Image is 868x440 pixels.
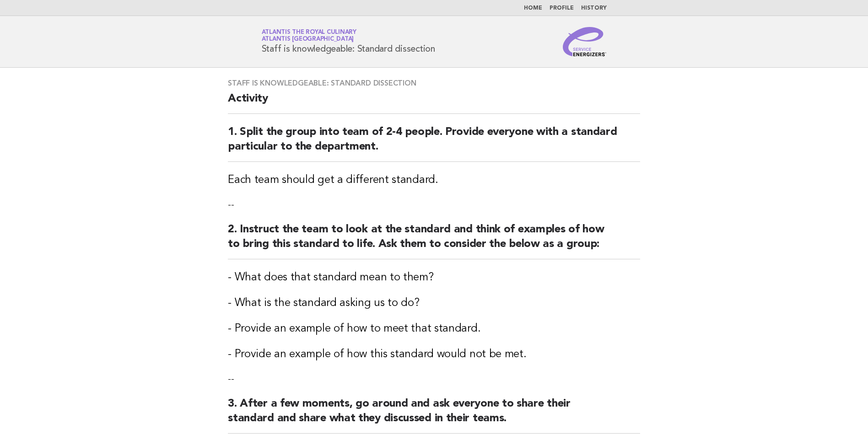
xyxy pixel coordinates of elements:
h2: Activity [228,91,640,114]
h3: - What is the standard asking us to do? [228,296,640,311]
h1: Staff is knowledgeable: Standard dissection [262,30,435,54]
a: Atlantis the Royal CulinaryAtlantis [GEOGRAPHIC_DATA] [262,29,356,42]
h2: 2. Instruct the team to look at the standard and think of examples of how to bring this standard ... [228,222,640,259]
a: Profile [550,5,574,11]
h2: 1. Split the group into team of 2-4 people. Provide everyone with a standard particular to the de... [228,125,640,162]
p: -- [228,373,640,386]
p: -- [228,199,640,211]
a: History [581,5,607,11]
h3: Staff is knowledgeable: Standard dissection [228,79,640,88]
h3: - What does that standard mean to them? [228,270,640,285]
h3: - Provide an example of how this standard would not be met. [228,347,640,362]
h3: - Provide an example of how to meet that standard. [228,322,640,336]
h3: Each team should get a different standard. [228,173,640,188]
h2: 3. After a few moments, go around and ask everyone to share their standard and share what they di... [228,397,640,434]
img: Service Energizers [563,27,607,56]
span: Atlantis [GEOGRAPHIC_DATA] [262,37,354,43]
a: Home [524,5,542,11]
